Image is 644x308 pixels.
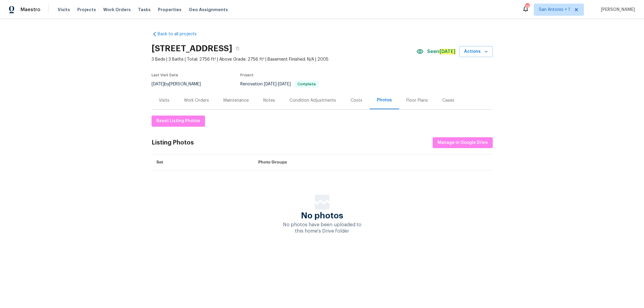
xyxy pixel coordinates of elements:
[103,7,131,13] span: Work Orders
[159,97,169,103] div: Visits
[433,137,493,148] button: Manage in Google Drive
[152,81,208,88] div: by [PERSON_NAME]
[439,49,456,54] em: [DATE]
[539,7,570,13] span: San Antonio + 1
[184,97,209,103] div: Work Orders
[459,46,493,57] button: Actions
[295,82,318,86] span: Complete
[377,97,392,103] div: Photos
[152,73,178,77] span: Last Visit Date
[138,8,151,12] span: Tasks
[152,140,194,146] div: Listing Photos
[156,117,200,125] span: Reset Listing Photos
[525,4,529,10] div: 26
[152,82,164,86] span: [DATE]
[351,97,362,103] div: Costs
[464,48,488,56] span: Actions
[232,43,243,54] button: Copy Address
[290,97,336,103] div: Condition Adjustments
[152,31,210,37] a: Back to all projects
[253,154,493,170] th: Photo Groups
[240,73,254,77] span: Project
[240,82,319,86] span: Renovation
[263,97,275,103] div: Notes
[58,7,70,13] span: Visits
[283,222,361,233] span: No photos have been uploaded to this home's Drive folder
[437,139,488,147] span: Manage in Google Drive
[598,7,635,13] span: [PERSON_NAME]
[152,46,232,52] h2: [STREET_ADDRESS]
[278,82,291,86] span: [DATE]
[152,154,253,170] th: Set
[158,7,181,13] span: Properties
[301,213,343,219] span: No photos
[427,49,456,55] span: Seen
[406,97,428,103] div: Floor Plans
[152,116,205,127] button: Reset Listing Photos
[264,82,277,86] span: [DATE]
[442,97,454,103] div: Cases
[21,7,40,13] span: Maestro
[223,97,249,103] div: Maintenance
[264,82,291,86] span: -
[77,7,96,13] span: Projects
[152,56,416,62] span: 3 Beds | 3 Baths | Total: 2756 ft² | Above Grade: 2756 ft² | Basement Finished: N/A | 2005
[189,7,228,13] span: Geo Assignments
